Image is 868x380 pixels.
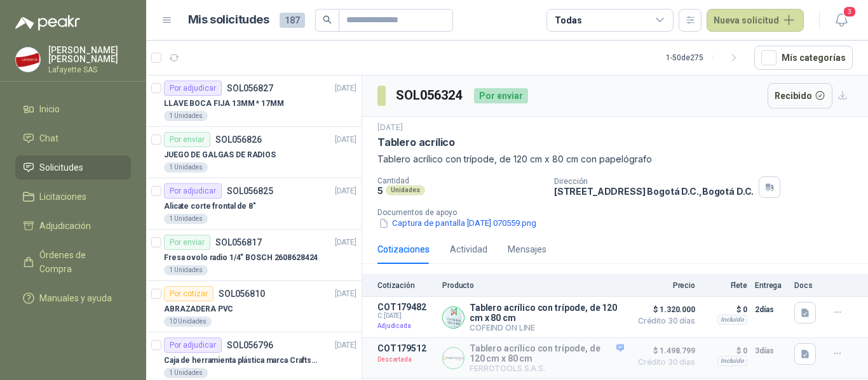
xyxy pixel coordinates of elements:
[377,320,435,332] p: Adjudicada
[39,291,112,305] span: Manuales y ayuda
[188,11,269,29] h1: Mis solicitudes
[227,341,273,350] p: SOL056796
[164,235,210,250] div: Por enviar
[48,66,131,74] p: Lafayette SAS
[377,302,435,312] p: COT179482
[377,217,538,230] button: Captura de pantalla [DATE] 070559.png
[146,281,362,332] a: Por cotizarSOL056810[DATE] ABRAZADERA PVC10 Unidades
[146,75,362,127] a: Por adjudicarSOL056827[DATE] LLAVE BOCA FIJA 13MM * 17MM1 Unidades
[632,281,695,290] p: Precio
[377,353,435,366] p: Descartada
[164,132,210,147] div: Por enviar
[215,135,262,144] p: SOL056826
[470,323,624,332] p: COFEIND ON LINE
[377,185,383,196] p: 5
[442,281,624,290] p: Producto
[377,281,435,290] p: Cotización
[48,46,131,63] p: [PERSON_NAME] [PERSON_NAME]
[335,288,356,300] p: [DATE]
[470,343,624,364] p: Tablero acrílico con trípode, de 120 cm x 80 cm
[215,238,262,247] p: SOL056817
[755,343,787,358] p: 3 días
[377,208,863,217] p: Documentos de apoyo
[15,214,131,238] a: Adjudicación
[164,337,222,353] div: Por adjudicar
[703,302,747,317] p: $ 0
[703,281,747,290] p: Flete
[443,348,464,369] img: Company Logo
[768,83,833,108] button: Recibido
[280,13,305,28] span: 187
[386,185,425,195] div: Unidades
[39,131,58,145] span: Chat
[396,86,464,105] h3: SOL056324
[377,176,544,185] p: Cantidad
[227,84,273,93] p: SOL056827
[164,368,208,378] div: 1 Unidades
[16,48,40,72] img: Company Logo
[219,289,265,298] p: SOL056810
[15,243,131,281] a: Órdenes de Compra
[377,242,430,256] div: Cotizaciones
[754,46,853,70] button: Mís categorías
[474,88,528,103] div: Por enviar
[335,185,356,197] p: [DATE]
[632,317,695,325] span: Crédito 30 días
[164,111,208,121] div: 1 Unidades
[164,81,222,96] div: Por adjudicar
[377,343,435,353] p: COT179512
[15,15,80,30] img: Logo peakr
[335,134,356,146] p: [DATE]
[632,302,695,317] span: $ 1.320.000
[632,358,695,366] span: Crédito 30 días
[164,317,212,327] div: 10 Unidades
[15,126,131,150] a: Chat
[164,286,214,301] div: Por cotizar
[164,265,208,275] div: 1 Unidades
[443,307,464,328] img: Company Logo
[755,302,787,317] p: 2 días
[39,219,91,233] span: Adjudicación
[323,15,332,24] span: search
[146,127,362,178] a: Por enviarSOL056826[DATE] JUEGO DE GALGAS DE RADIOS1 Unidades
[164,183,222,199] div: Por adjudicar
[335,237,356,249] p: [DATE]
[470,303,624,323] p: Tablero acrílico con trípode, de 120 cm x 80 cm
[164,98,284,110] p: LLAVE BOCA FIJA 13MM * 17MM
[554,186,754,197] p: [STREET_ADDRESS] Bogotá D.C. , Bogotá D.C.
[717,356,747,366] div: Incluido
[377,312,435,320] span: C: [DATE]
[15,155,131,180] a: Solicitudes
[146,178,362,230] a: Por adjudicarSOL056825[DATE] Alicate corte frontal de 8"1 Unidades
[794,281,820,290] p: Docs
[717,315,747,325] div: Incluido
[15,185,131,209] a: Licitaciones
[666,48,744,68] div: 1 - 50 de 275
[508,242,546,256] div: Mensajes
[703,343,747,358] p: $ 0
[377,152,853,166] p: Tablero acrílico con trípode, de 120 cm x 80 cm con papelógrafo
[164,214,208,224] div: 1 Unidades
[39,161,83,174] span: Solicitudes
[335,82,356,95] p: [DATE]
[470,364,624,373] p: FERROTOOLS S.A.S.
[39,190,86,204] span: Licitaciones
[843,6,857,18] span: 3
[555,13,581,27] div: Todas
[164,200,256,213] p: Alicate corte frontal de 8"
[377,136,455,149] p: Tablero acrílico
[830,9,853,32] button: 3
[377,122,403,134] p: [DATE]
[707,9,804,32] button: Nueva solicitud
[755,281,787,290] p: Entrega
[227,187,273,195] p: SOL056825
[164,252,318,264] p: Fresa ovolo radio 1/4" BOSCH 2608628424
[39,102,60,116] span: Inicio
[39,248,119,276] span: Órdenes de Compra
[146,230,362,281] a: Por enviarSOL056817[DATE] Fresa ovolo radio 1/4" BOSCH 26086284241 Unidades
[164,355,322,367] p: Caja de herramienta plástica marca Craftsman de 26 pulgadas color rojo y nego
[15,286,131,310] a: Manuales y ayuda
[164,303,233,315] p: ABRAZADERA PVC
[164,149,276,161] p: JUEGO DE GALGAS DE RADIOS
[632,343,695,358] span: $ 1.498.799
